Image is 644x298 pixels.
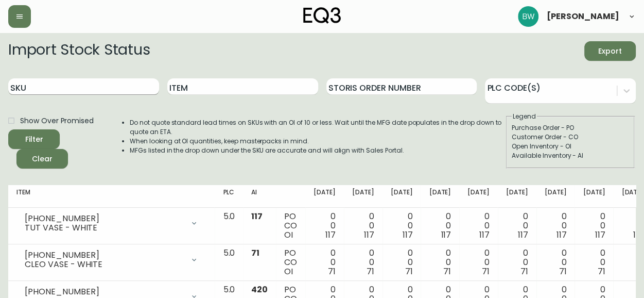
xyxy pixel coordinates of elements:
[325,229,336,241] span: 117
[130,137,505,146] li: When looking at OI quantities, keep masterpacks in mind.
[512,133,629,142] div: Customer Order - CO
[25,133,43,146] div: Filter
[506,249,528,276] div: 0 0
[429,249,451,276] div: 0 0
[314,212,336,240] div: 0 0
[251,284,268,295] span: 420
[545,249,567,276] div: 0 0
[498,185,536,208] th: [DATE]
[597,266,605,277] span: 71
[20,115,94,126] span: Show Over Promised
[16,212,206,235] div: [PHONE_NUMBER]TUT VASE - WHITE
[621,212,643,240] div: 0 0
[215,244,243,281] td: 5.0
[25,153,60,165] span: Clear
[25,214,184,223] div: [PHONE_NUMBER]
[547,12,619,21] span: [PERSON_NAME]
[16,249,206,271] div: [PHONE_NUMBER]CLEO VASE - WHITE
[215,208,243,244] td: 5.0
[8,41,150,61] h2: Import Stock Status
[25,223,184,233] div: TUT VASE - WHITE
[512,151,629,160] div: Available Inventory - AI
[352,249,374,276] div: 0 0
[518,6,538,27] img: 7b75157fabbcd422b2f830af70e21378
[518,229,528,241] span: 117
[405,266,413,277] span: 71
[621,249,643,276] div: 0 0
[583,212,605,240] div: 0 0
[364,229,374,241] span: 117
[467,249,490,276] div: 0 0
[512,123,629,133] div: Purchase Order - PO
[506,212,528,240] div: 0 0
[536,185,575,208] th: [DATE]
[482,266,490,277] span: 71
[441,229,451,241] span: 117
[575,185,613,208] th: [DATE]
[328,266,336,277] span: 71
[633,229,643,241] span: 117
[367,266,374,277] span: 71
[391,249,413,276] div: 0 0
[251,210,263,222] span: 117
[25,251,184,260] div: [PHONE_NUMBER]
[8,185,215,208] th: Item
[25,260,184,269] div: CLEO VASE - WHITE
[284,266,293,277] span: OI
[593,45,628,58] span: Export
[556,229,567,241] span: 117
[303,7,341,24] img: logo
[421,185,459,208] th: [DATE]
[382,185,421,208] th: [DATE]
[314,249,336,276] div: 0 0
[512,112,537,121] legend: Legend
[467,212,490,240] div: 0 0
[403,229,413,241] span: 117
[25,287,184,296] div: [PHONE_NUMBER]
[520,266,528,277] span: 71
[243,185,276,208] th: AI
[559,266,567,277] span: 71
[479,229,490,241] span: 117
[284,212,297,240] div: PO CO
[391,212,413,240] div: 0 0
[512,142,629,151] div: Open Inventory - OI
[251,247,259,259] span: 71
[344,185,382,208] th: [DATE]
[584,41,636,61] button: Export
[595,229,605,241] span: 117
[459,185,498,208] th: [DATE]
[215,185,243,208] th: PLC
[8,129,60,149] button: Filter
[130,118,505,137] li: Do not quote standard lead times on SKUs with an OI of 10 or less. Wait until the MFG date popula...
[545,212,567,240] div: 0 0
[284,249,297,276] div: PO CO
[352,212,374,240] div: 0 0
[443,266,451,277] span: 71
[130,146,505,155] li: MFGs listed in the drop down under the SKU are accurate and will align with Sales Portal.
[284,229,293,241] span: OI
[305,185,344,208] th: [DATE]
[16,149,68,169] button: Clear
[583,249,605,276] div: 0 0
[429,212,451,240] div: 0 0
